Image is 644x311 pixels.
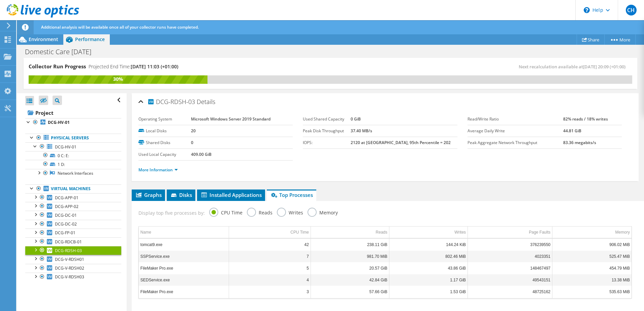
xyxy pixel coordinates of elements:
td: Column Reads, Value 42.84 GiB [311,274,389,286]
span: DCG-RDSH-03 [55,248,82,253]
a: Network Interfaces [25,169,121,178]
td: Column Writes, Value 1.17 GiB [389,274,468,286]
a: More [604,34,636,45]
span: DCG-RDCB-01 [55,239,82,245]
td: Column Page Faults, Value 148467497 [468,262,552,274]
div: Page Faults [529,228,550,236]
span: DCG-RDSH-03 [147,98,195,105]
td: Column CPU Time, Value 5 [229,262,311,274]
span: Environment [29,36,58,42]
span: Next recalculation available at [519,64,629,70]
a: DCG-RDSH-03 [25,246,121,255]
b: 83.36 megabits/s [563,140,596,145]
td: Column Memory, Value 525.47 MiB [552,250,632,262]
a: DCG-DC-01 [25,211,121,219]
td: Memory Column [552,227,632,238]
td: Column Writes, Value 1.53 GiB [389,286,468,298]
a: DCG-HV-01 [25,142,121,151]
span: DCG-APP-01 [55,195,78,201]
a: DCG-V-RDSH03 [25,273,121,281]
td: Column Page Faults, Value 49543151 [468,274,552,286]
td: Column Memory, Value 906.02 MiB [552,239,632,250]
td: Column Name, Value FileMaker Pro.exe [139,286,229,298]
td: Column CPU Time, Value 3 [229,286,311,298]
a: 1 D: [25,160,121,169]
a: More Information [138,167,178,173]
td: Column Writes, Value 43.86 GiB [389,262,468,274]
a: DCG-DC-02 [25,220,121,229]
td: Column Memory, Value 13.38 MiB [552,274,632,286]
a: Share [577,34,605,45]
label: Writes [277,208,303,216]
td: Column Memory, Value 454.79 MiB [552,262,632,274]
td: Column Name, Value tomcat9.exe [139,239,229,250]
td: Column Memory, Value 535.63 MiB [552,286,632,298]
span: Details [197,98,215,106]
td: Column Reads, Value 57.66 GiB [311,286,389,298]
label: CPU Time [209,208,243,216]
b: DCG-HV-01 [48,119,70,125]
a: DCG-APP-02 [25,202,121,211]
b: 0 GiB [351,116,361,122]
b: 44.81 GiB [563,128,581,134]
b: Microsoft Windows Server 2019 Standard [191,116,270,122]
a: Project [25,107,121,118]
td: Reads Column [311,227,389,238]
span: Display top five processes by: [138,209,205,217]
span: Performance [75,36,105,42]
td: Column Reads, Value 981.70 MiB [311,250,389,262]
div: Memory [615,228,630,236]
span: DCG-DC-01 [55,212,77,218]
td: Column Name, Value FileMaker Pro.exe [139,262,229,274]
span: DCG-V-RDSH02 [55,265,84,271]
a: 0 C: E: [25,151,121,160]
label: Memory [308,208,338,216]
span: Installed Applications [200,192,262,198]
td: Column CPU Time, Value 7 [229,250,311,262]
label: IOPS: [303,139,351,146]
td: Column Page Faults, Value 48725162 [468,286,552,298]
span: CH [626,5,637,15]
a: DCG-APP-01 [25,193,121,202]
label: Shared Disks [138,139,191,146]
div: 30% [29,75,207,83]
span: DCG-V-RDSH03 [55,274,84,280]
label: Average Daily Write [468,128,563,134]
td: Column Writes, Value 144.24 KiB [389,239,468,250]
td: Column Page Faults, Value 4023351 [468,250,552,262]
td: Column Name, Value SSPService.exe [139,250,229,262]
a: DCG-V-RDSH01 [25,255,121,264]
span: Graphs [135,192,162,198]
td: Column Name, Value SEDService.exe [139,274,229,286]
label: Read/Write Ratio [468,116,563,123]
td: Column CPU Time, Value 4 [229,274,311,286]
h1: Domestic Care [DATE] [22,48,102,56]
a: DCG-V-RDSH02 [25,264,121,273]
td: Column Page Faults, Value 376239550 [468,239,552,250]
span: DCG-HV-01 [55,144,76,150]
span: DCG-FP-01 [55,230,75,236]
label: Used Shared Capacity [303,116,351,123]
b: 82% reads / 18% writes [563,116,608,122]
td: Column Reads, Value 20.57 GiB [311,262,389,274]
svg: \n [584,7,590,13]
span: Additional analysis will be available once all of your collector runs have completed. [41,24,199,30]
a: Physical Servers [25,134,121,142]
b: 20 [191,128,196,134]
label: Used Local Capacity [138,151,191,158]
h4: Projected End Time: [89,63,178,70]
label: Operating System [138,116,191,123]
span: DCG-DC-02 [55,221,77,227]
label: Local Disks [138,128,191,134]
a: DCG-HV-01 [25,118,121,127]
span: Top Processes [270,192,313,198]
div: Data grid [138,226,632,299]
div: Name [140,228,151,236]
td: Column Writes, Value 802.46 MiB [389,250,468,262]
b: 409.00 GiB [191,151,212,157]
td: Name Column [139,227,229,238]
div: Reads [376,228,387,236]
td: Writes Column [389,227,468,238]
span: [DATE] 20:09 (+01:00) [583,64,625,70]
div: Writes [454,228,466,236]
